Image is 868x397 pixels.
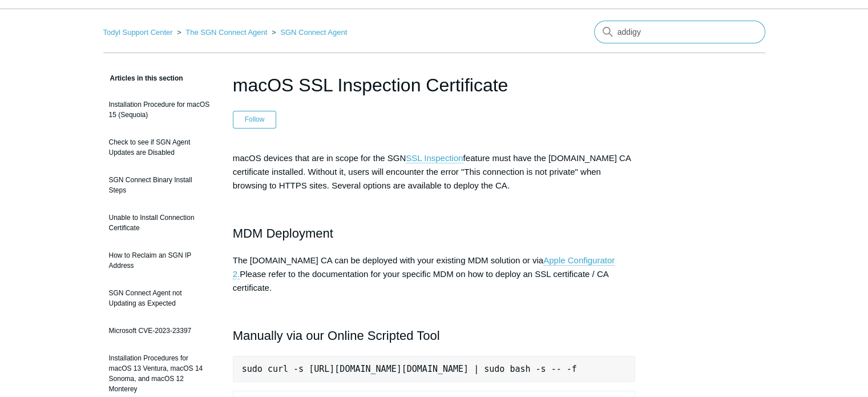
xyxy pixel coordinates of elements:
button: Follow Article [233,111,277,128]
a: SGN Connect Agent not Updating as Expected [103,282,216,314]
a: SGN Connect Binary Install Steps [103,169,216,201]
a: Unable to Install Connection Certificate [103,207,216,239]
a: SGN Connect Agent [280,28,347,37]
a: Todyl Support Center [103,28,173,37]
input: Search [594,21,765,43]
p: The [DOMAIN_NAME] CA can be deployed with your existing MDM solution or via Please refer to the d... [233,254,636,295]
span: Articles in this section [103,74,183,82]
a: Check to see if SGN Agent Updates are Disabled [103,131,216,163]
h2: MDM Deployment [233,223,636,243]
a: The SGN Connect Agent [185,28,267,37]
pre: sudo curl -s [URL][DOMAIN_NAME][DOMAIN_NAME] | sudo bash -s -- -f [233,356,636,382]
a: How to Reclaim an SGN IP Address [103,244,216,276]
a: SSL Inspection [406,153,463,163]
a: Apple Configurator 2. [233,255,615,279]
li: The SGN Connect Agent [175,28,269,37]
a: Installation Procedure for macOS 15 (Sequoia) [103,94,216,126]
li: SGN Connect Agent [269,28,347,37]
h1: macOS SSL Inspection Certificate [233,71,636,99]
p: macOS devices that are in scope for the SGN feature must have the [DOMAIN_NAME] CA certificate in... [233,151,636,193]
li: Todyl Support Center [103,28,175,37]
a: Microsoft CVE-2023-23397 [103,320,216,342]
h2: Manually via our Online Scripted Tool [233,326,636,346]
